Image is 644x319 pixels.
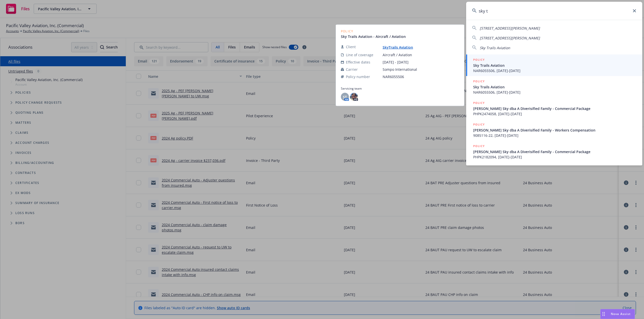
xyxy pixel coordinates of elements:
a: POLICY[PERSON_NAME] Sky dba A Diverisified Family - Commercial PackagePHPK2474058, [DATE]-[DATE] [466,98,642,119]
button: Nova Assist [600,309,635,319]
a: POLICYSky Trails AviationNAR6055506, [DATE]-[DATE] [466,54,642,76]
span: 9085116-22, [DATE]-[DATE] [473,133,636,138]
a: POLICY[PERSON_NAME] Sky dba A Diverisified Family - Workers Compensation9085116-22, [DATE]-[DATE] [466,119,642,141]
h5: POLICY [473,122,485,127]
input: Search... [466,2,642,20]
span: [STREET_ADDRESS][PERSON_NAME] [480,36,540,40]
span: PHPK2474058, [DATE]-[DATE] [473,111,636,116]
span: Sky Trails Aviation [473,63,636,68]
a: POLICY[PERSON_NAME] Sky dba A Diverisified Family - Commercial PackagePHPK2182094, [DATE]-[DATE] [466,141,642,162]
span: [PERSON_NAME] Sky dba A Diverisified Family - Commercial Package [473,149,636,154]
span: [PERSON_NAME] Sky dba A Diverisified Family - Commercial Package [473,106,636,111]
h5: POLICY [473,144,485,149]
span: [STREET_ADDRESS][PERSON_NAME] [480,26,540,31]
span: Sky Trails Aviation [473,84,636,90]
span: [PERSON_NAME] Sky dba A Diverisified Family - Workers Compensation [473,127,636,133]
span: PHPK2182094, [DATE]-[DATE] [473,154,636,160]
h5: POLICY [473,100,485,105]
a: POLICYSky Trails AviationNAR6055506, [DATE]-[DATE] [466,76,642,98]
h5: POLICY [473,79,485,84]
span: NAR6055506, [DATE]-[DATE] [473,90,636,95]
span: Sky Trails Aviation [480,45,510,50]
span: Nova Assist [611,312,631,316]
h5: POLICY [473,57,485,62]
div: Drag to move [600,309,607,319]
span: NAR6055506, [DATE]-[DATE] [473,68,636,73]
